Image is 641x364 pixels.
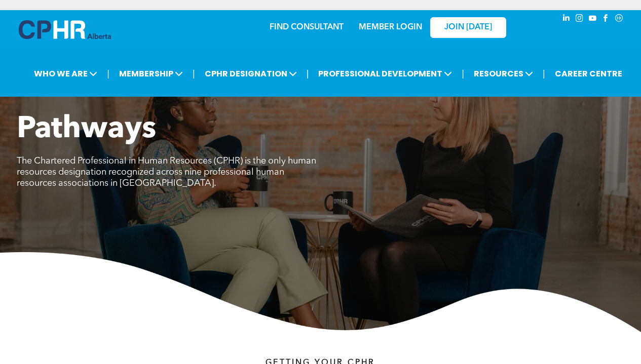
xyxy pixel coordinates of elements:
span: RESOURCES [471,64,536,83]
a: FIND CONSULTANT [270,23,344,31]
span: CPHR DESIGNATION [202,64,300,83]
a: instagram [574,13,585,26]
span: JOIN [DATE] [444,23,492,32]
li: | [462,63,464,84]
li: | [193,63,195,84]
li: | [107,63,109,84]
a: youtube [587,13,598,26]
li: | [307,63,309,84]
span: WHO WE ARE [31,64,100,83]
a: MEMBER LOGIN [359,23,422,31]
a: linkedin [561,13,572,26]
a: facebook [600,13,612,26]
a: Social network [614,13,625,26]
li: | [543,63,545,84]
span: The Chartered Professional in Human Resources (CPHR) is the only human resources designation reco... [17,156,316,188]
span: MEMBERSHIP [116,64,186,83]
span: Pathways [17,114,156,145]
a: CAREER CENTRE [552,64,625,83]
span: PROFESSIONAL DEVELOPMENT [315,64,455,83]
a: JOIN [DATE] [430,17,506,38]
img: A blue and white logo for cp alberta [19,20,111,39]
